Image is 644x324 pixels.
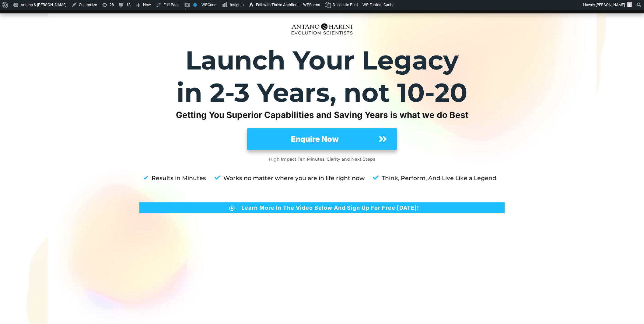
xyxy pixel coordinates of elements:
[223,175,365,182] strong: Works no matter where you are in life right now
[185,45,459,76] strong: Launch Your Legacy
[291,134,339,144] strong: Enquire Now
[241,205,419,211] strong: Learn More In The Video Below And Sign Up For Free [DATE]!
[177,77,467,108] strong: in 2-3 Years, not 10-20
[269,156,375,162] strong: High Impact Ten Minutes. Clarity and Next Steps
[247,128,397,150] a: Enquire Now
[382,175,496,182] strong: Think, Perform, And Live Like a Legend
[289,20,355,38] img: Evolution-Scientist (2)
[596,2,625,7] span: [PERSON_NAME]
[176,110,468,120] strong: Getting You Superior Capabilities and Saving Years is what we do Best
[152,175,206,182] strong: Results in Minutes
